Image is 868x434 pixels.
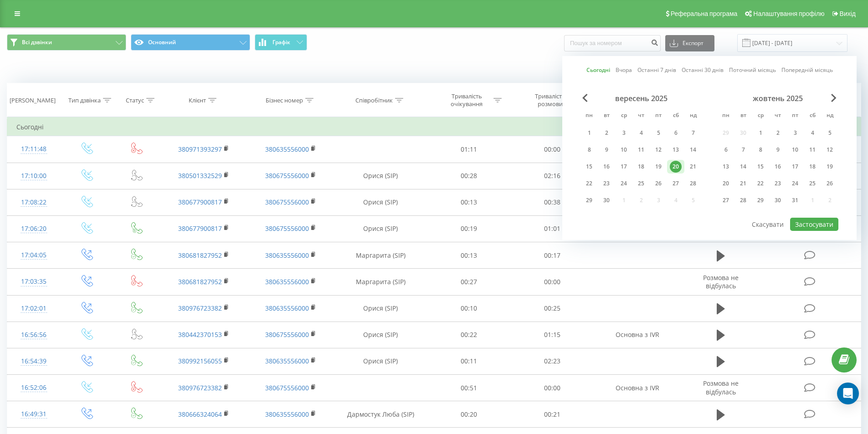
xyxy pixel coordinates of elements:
a: Поточний місяць [729,66,776,74]
div: 17:06:20 [16,220,51,238]
a: 380675556000 [265,330,309,339]
div: вересень 2025 [580,94,702,103]
td: 00:22 [427,322,511,348]
div: 30 [772,194,784,206]
div: ср 17 вер 2025 р. [615,160,632,174]
td: Орися (SIP) [334,215,427,242]
div: пт 3 жовт 2025 р. [786,126,804,140]
div: сб 27 вер 2025 р. [667,177,684,190]
div: пт 5 вер 2025 р. [650,126,667,140]
td: 00:00 [511,136,594,163]
div: сб 4 жовт 2025 р. [804,126,821,140]
a: 380677900817 [178,198,222,206]
div: 18 [806,161,818,173]
div: Тип дзвінка [68,97,101,104]
div: 28 [737,194,749,206]
div: 19 [824,161,836,173]
td: Маргарита (SIP) [334,269,427,295]
div: чт 30 жовт 2025 р. [769,194,786,207]
div: вт 9 вер 2025 р. [598,143,615,157]
div: 17:10:00 [16,167,51,185]
div: 5 [652,127,664,139]
td: 01:11 [427,136,511,163]
a: 380675556000 [265,224,309,233]
a: 380976723382 [178,383,222,392]
abbr: вівторок [736,109,750,123]
td: 00:13 [427,242,511,269]
td: 00:28 [427,163,511,189]
div: 26 [652,178,664,189]
td: 00:10 [427,295,511,322]
div: пт 24 жовт 2025 р. [786,177,804,190]
td: 02:16 [511,163,594,189]
a: 380675556000 [265,171,309,180]
div: сб 13 вер 2025 р. [667,143,684,157]
div: 23 [601,178,612,189]
div: 17 [618,161,630,173]
td: 00:25 [511,295,594,322]
div: 13 [720,161,732,173]
a: 380442370153 [178,330,222,339]
div: 19 [652,161,664,173]
div: 16:52:06 [16,379,51,397]
span: Розмова не відбулась [703,379,739,396]
div: 22 [583,178,595,189]
td: Основна з IVR [594,375,680,401]
div: нд 7 вер 2025 р. [684,126,702,140]
td: 00:00 [511,375,594,401]
div: 25 [635,178,647,189]
div: Співробітник [355,97,393,104]
div: пн 15 вер 2025 р. [580,160,598,174]
div: 28 [687,178,699,189]
div: 16:56:56 [16,326,51,344]
abbr: четвер [634,109,648,123]
div: пт 10 жовт 2025 р. [786,143,804,157]
div: Тривалість розмови [526,92,575,108]
abbr: п’ятниця [788,109,802,123]
td: 00:11 [427,348,511,374]
div: нд 26 жовт 2025 р. [821,177,838,190]
div: 27 [720,194,732,206]
td: 01:15 [511,322,594,348]
button: Застосувати [790,218,838,231]
div: 29 [583,194,595,206]
input: Пошук за номером [564,35,661,51]
div: 5 [824,127,836,139]
td: Маргарита (SIP) [334,242,427,269]
a: 380677900817 [178,224,222,233]
div: ср 8 жовт 2025 р. [752,143,769,157]
div: 15 [583,161,595,173]
abbr: неділя [686,109,700,123]
div: пт 26 вер 2025 р. [650,177,667,190]
button: Експорт [665,35,714,51]
div: вт 7 жовт 2025 р. [734,143,752,157]
button: Основний [131,34,250,51]
div: 20 [720,178,732,189]
a: Останні 7 днів [637,66,676,74]
a: 380681827952 [178,251,222,260]
div: Тривалість очікування [442,92,491,108]
div: 8 [583,144,595,156]
div: 29 [755,194,766,206]
a: 380666324064 [178,410,222,419]
div: жовтень 2025 [717,94,838,103]
div: 4 [635,127,647,139]
span: Налаштування профілю [753,10,824,17]
div: пн 6 жовт 2025 р. [717,143,734,157]
div: ср 24 вер 2025 р. [615,177,632,190]
abbr: субота [806,109,819,123]
div: [PERSON_NAME] [10,97,56,104]
div: 15 [755,161,766,173]
div: 30 [601,194,612,206]
td: Орися (SIP) [334,322,427,348]
div: 10 [789,144,801,156]
td: Орися (SIP) [334,348,427,374]
td: 00:13 [427,189,511,215]
button: Всі дзвінки [7,34,126,51]
td: Орися (SIP) [334,163,427,189]
td: Дармостук Люба (SIP) [334,401,427,428]
div: нд 28 вер 2025 р. [684,177,702,190]
div: чт 18 вер 2025 р. [632,160,650,174]
a: 380501332529 [178,171,222,180]
div: 1 [755,127,766,139]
